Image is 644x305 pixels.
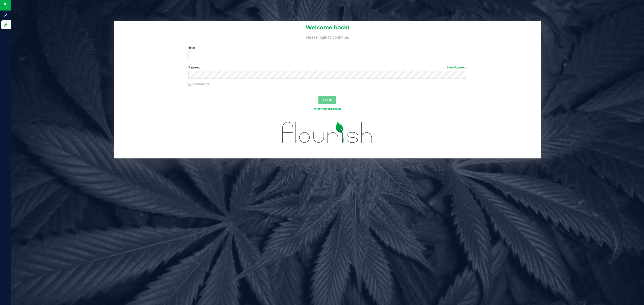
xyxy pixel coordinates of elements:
[114,25,541,30] h1: Welcome back!
[189,83,192,86] input: Remember me
[3,23,8,27] inline-svg: Log in
[3,13,8,17] inline-svg: Sign up
[189,82,210,86] label: Remember me
[323,98,332,102] span: Log In
[447,66,466,69] a: Show Password
[274,115,381,150] img: flourish_logo.svg
[189,66,200,69] span: Password
[314,107,341,110] a: Forgot your password?
[318,96,336,104] button: Log In
[189,46,466,50] label: Email
[114,34,541,39] h4: Please login to continue.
